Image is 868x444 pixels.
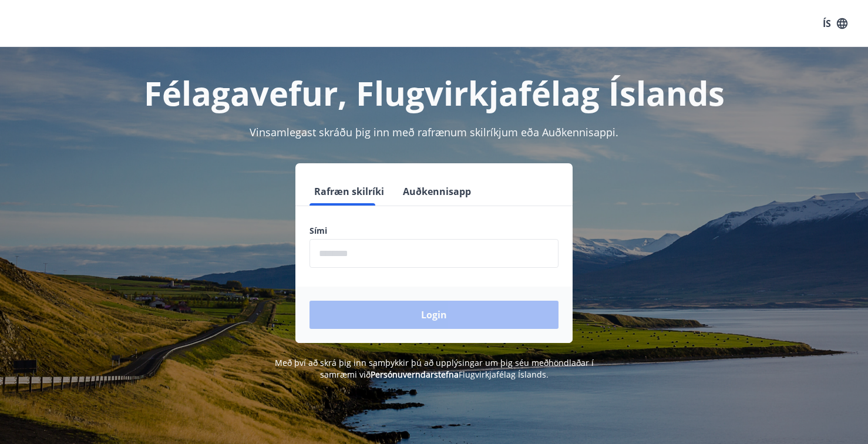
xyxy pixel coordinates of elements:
a: Persónuverndarstefna [371,369,459,380]
button: Rafræn skilríki [309,177,389,206]
label: Sími [309,225,559,237]
button: Auðkennisapp [398,177,476,206]
span: Vinsamlegast skráðu þig inn með rafrænum skilríkjum eða Auðkennisappi. [250,125,618,139]
button: ÍS [816,13,854,34]
h1: Félagavefur, Flugvirkjafélag Íslands [25,70,843,115]
span: Með því að skrá þig inn samþykkir þú að upplýsingar um þig séu meðhöndlaðar í samræmi við Flugvir... [275,357,594,380]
